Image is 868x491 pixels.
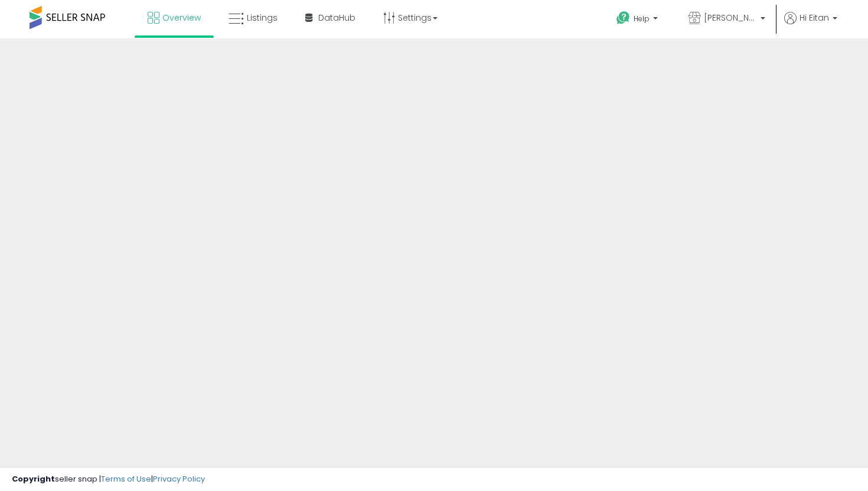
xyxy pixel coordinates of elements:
span: Help [634,14,650,24]
span: [PERSON_NAME] Suppliers [704,12,757,24]
a: Hi Eitan [784,12,837,38]
i: Get Help [616,11,631,25]
a: Privacy Policy [153,473,205,485]
span: Overview [162,12,201,24]
a: Help [607,2,670,38]
strong: Copyright [12,473,55,485]
span: Listings [247,12,278,24]
a: Terms of Use [101,473,151,485]
span: Hi Eitan [800,12,829,24]
div: seller snap | | [12,474,205,485]
span: DataHub [318,12,355,24]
